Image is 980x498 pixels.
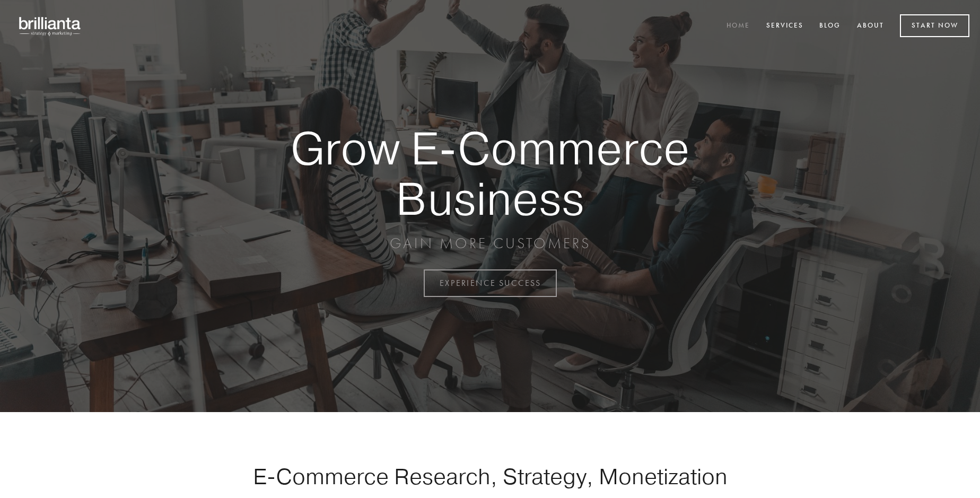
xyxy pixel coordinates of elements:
a: EXPERIENCE SUCCESS [424,269,557,297]
p: GAIN MORE CUSTOMERS [253,234,727,253]
a: Home [720,18,757,35]
a: Start Now [900,14,969,37]
a: Blog [812,18,847,35]
h1: E-Commerce Research, Strategy, Monetization [220,463,760,490]
strong: Grow E-Commerce Business [253,123,727,223]
a: Services [759,18,810,35]
img: brillianta - research, strategy, marketing [11,11,90,41]
a: About [850,18,891,35]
